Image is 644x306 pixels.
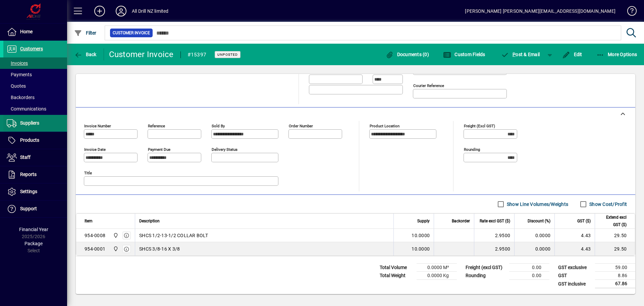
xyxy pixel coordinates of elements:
[562,52,582,57] span: Edit
[595,272,635,280] td: 8.86
[289,124,313,128] mat-label: Order number
[74,30,97,36] span: Filter
[84,171,92,175] mat-label: Title
[376,264,417,272] td: Total Volume
[514,229,554,242] td: 0.0000
[3,132,67,149] a: Products
[509,264,549,272] td: 0.00
[212,147,237,152] mat-label: Delivery status
[139,246,180,252] span: SHCS 3/8-16 X 3/8
[462,264,509,272] td: Freight (excl GST)
[7,72,32,77] span: Payments
[212,124,225,128] mat-label: Sold by
[20,189,37,194] span: Settings
[441,48,487,60] button: Custom Fields
[413,83,444,88] mat-label: Courier Reference
[464,147,480,152] mat-label: Rounding
[187,49,207,60] div: #15397
[20,206,37,211] span: Support
[452,217,470,225] span: Backorder
[555,280,595,288] td: GST inclusive
[554,242,595,256] td: 4.43
[110,5,132,17] button: Profile
[20,120,39,126] span: Suppliers
[85,217,93,225] span: Item
[480,217,510,225] span: Rate excl GST ($)
[3,92,67,103] a: Backorders
[3,57,67,69] a: Invoices
[417,264,457,272] td: 0.0000 M³
[555,272,595,280] td: GST
[514,242,554,256] td: 0.0000
[555,264,595,272] td: GST exclusive
[417,217,430,225] span: Supply
[111,232,119,239] span: All Drill NZ Limited
[554,229,595,242] td: 4.43
[560,48,584,60] button: Edit
[412,246,430,252] span: 10.0000
[376,272,417,280] td: Total Weight
[385,52,429,57] span: Documents (0)
[370,124,399,128] mat-label: Product location
[20,155,31,160] span: Staff
[596,52,637,57] span: More Options
[3,115,67,132] a: Suppliers
[599,214,627,228] span: Extend excl GST ($)
[113,30,150,36] span: Customer Invoice
[622,1,636,23] a: Knowledge Base
[3,183,67,200] a: Settings
[139,232,208,239] span: SHCS 1/2-13-1/2 COLLAR BOLT
[528,217,550,225] span: Discount (%)
[3,24,67,40] a: Home
[498,48,543,60] button: Post & Email
[109,49,174,60] div: Customer Invoice
[513,52,516,57] span: P
[139,217,160,225] span: Description
[501,52,540,57] span: ost & Email
[132,6,169,16] div: All Drill NZ limited
[478,232,510,239] div: 2.9500
[462,272,509,280] td: Rounding
[24,241,43,246] span: Package
[85,232,105,239] div: 954-0008
[3,149,67,166] a: Staff
[7,83,26,89] span: Quotes
[19,227,48,232] span: Financial Year
[417,272,457,280] td: 0.0000 Kg
[464,124,495,128] mat-label: Freight (excl GST)
[595,242,635,256] td: 29.50
[509,272,549,280] td: 0.00
[577,217,591,225] span: GST ($)
[20,46,43,51] span: Customers
[465,6,615,16] div: [PERSON_NAME] [PERSON_NAME][EMAIL_ADDRESS][DOMAIN_NAME]
[595,280,635,288] td: 67.86
[3,69,67,80] a: Payments
[443,52,485,57] span: Custom Fields
[3,103,67,115] a: Communications
[74,52,97,57] span: Back
[7,60,28,66] span: Invoices
[3,201,67,217] a: Support
[84,147,106,152] mat-label: Invoice date
[20,172,37,177] span: Reports
[20,137,39,143] span: Products
[595,48,639,60] button: More Options
[478,246,510,252] div: 2.9500
[595,264,635,272] td: 59.00
[217,52,238,57] span: Unposted
[85,246,105,252] div: 954-0001
[588,201,627,208] label: Show Cost/Profit
[89,5,110,17] button: Add
[20,29,33,34] span: Home
[67,48,104,60] app-page-header-button: Back
[148,147,170,152] mat-label: Payment due
[3,80,67,92] a: Quotes
[84,124,111,128] mat-label: Invoice number
[7,95,35,100] span: Backorders
[72,27,98,39] button: Filter
[7,106,46,112] span: Communications
[595,229,635,242] td: 29.50
[412,232,430,239] span: 10.0000
[505,201,568,208] label: Show Line Volumes/Weights
[111,245,119,253] span: All Drill NZ Limited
